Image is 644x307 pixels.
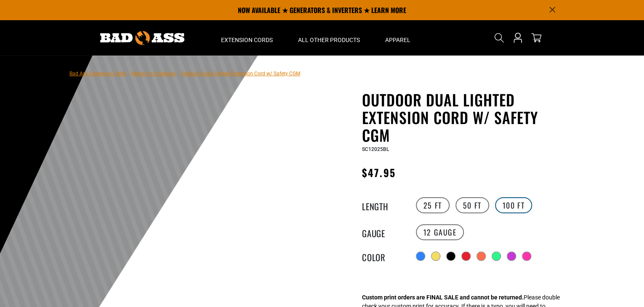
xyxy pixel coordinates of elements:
label: 50 FT [455,197,489,213]
label: 100 FT [495,197,532,213]
span: $47.95 [362,165,395,180]
strong: Custom print orders are FINAL SALE and cannot be returned. [362,294,524,301]
summary: Search [492,31,506,45]
summary: Apparel [373,20,423,56]
a: Return to Collection [131,71,176,77]
img: Bad Ass Extension Cords [100,31,184,45]
legend: Color [362,251,404,262]
legend: Gauge [362,227,404,238]
summary: All Other Products [285,20,373,56]
h1: Outdoor Dual Lighted Extension Cord w/ Safety CGM [362,91,568,144]
label: 25 FT [416,197,450,213]
span: SC12025BL [362,146,389,152]
label: 12 Gauge [416,224,464,240]
a: Bad Ass Extension Cords [69,71,126,77]
span: Apparel [385,36,410,44]
span: Outdoor Dual Lighted Extension Cord w/ Safety CGM [181,71,300,77]
legend: Length [362,200,404,211]
span: Extension Cords [221,36,273,44]
span: › [178,71,179,77]
span: All Other Products [298,36,360,44]
nav: breadcrumbs [69,68,300,78]
summary: Extension Cords [208,20,285,56]
span: › [128,71,130,77]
